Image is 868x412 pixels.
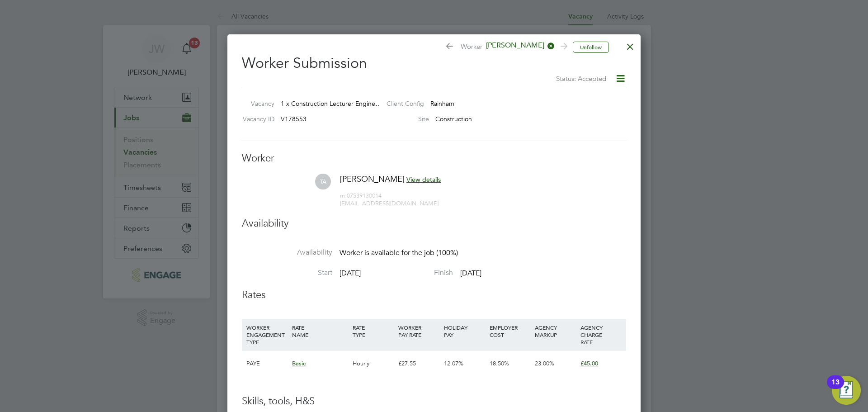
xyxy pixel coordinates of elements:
label: Vacancy [238,99,274,108]
div: 13 [831,382,840,394]
span: 23.00% [535,360,554,367]
span: Worker is available for the job (100%) [340,248,458,257]
label: Vacancy ID [238,115,274,123]
span: Worker [445,41,566,53]
span: £45.00 [580,360,598,367]
span: [PERSON_NAME] [340,174,405,184]
span: Status: Accepted [556,74,606,83]
span: 18.50% [490,360,509,367]
div: WORKER PAY RATE [396,319,442,343]
span: Rainham [430,99,454,108]
div: HOLIDAY PAY [442,319,487,343]
span: [DATE] [340,269,361,278]
span: 07539130014 [340,192,382,199]
span: [DATE] [460,269,481,278]
span: View details [406,175,441,184]
h2: Worker Submission [242,47,626,84]
span: 12.07% [444,360,463,367]
label: Client Config [379,99,424,108]
span: [PERSON_NAME] [482,41,555,51]
span: 1 x Construction Lecturer Engine… [281,99,382,108]
span: TA [315,174,331,189]
label: Finish [363,268,453,278]
div: WORKER ENGAGEMENT TYPE [244,319,290,350]
div: AGENCY CHARGE RATE [578,319,624,350]
div: RATE NAME [290,319,350,343]
span: [EMAIL_ADDRESS][DOMAIN_NAME] [340,199,439,207]
div: PAYE [244,350,290,377]
span: V178553 [281,115,307,123]
button: Unfollow [573,42,609,53]
h3: Worker [242,152,626,165]
div: Hourly [350,350,396,377]
span: Basic [292,360,306,367]
h3: Rates [242,289,626,302]
div: £27.55 [396,350,442,377]
button: Open Resource Center, 13 new notifications [832,376,861,405]
div: AGENCY MARKUP [533,319,578,343]
label: Site [379,115,429,123]
span: m: [340,192,347,199]
label: Availability [242,248,332,257]
label: Start [242,268,332,278]
h3: Availability [242,217,626,230]
div: EMPLOYER COST [487,319,533,343]
h3: Skills, tools, H&S [242,395,626,408]
div: RATE TYPE [350,319,396,343]
span: Construction [435,115,472,123]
